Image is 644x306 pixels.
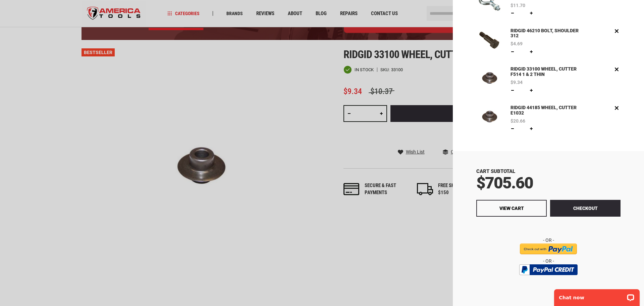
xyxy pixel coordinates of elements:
span: $20.66 [511,119,525,123]
span: Cart Subtotal [476,168,515,174]
a: RIDGID 44185 WHEEL, CUTTER E1032 [509,104,586,117]
span: View Cart [499,206,524,211]
button: Checkout [550,200,621,217]
img: RIDGID 33100 WHEEL, CUTTER F514 1 & 2 THIN [476,65,502,92]
span: $11.70 [511,3,525,8]
a: View Cart [476,200,547,217]
span: $705.60 [476,173,533,192]
a: RIDGID 33100 WHEEL, CUTTER F514 1 & 2 THIN [476,65,502,94]
span: $4.69 [511,41,523,46]
a: RIDGID 33100 WHEEL, CUTTER F514 1 & 2 THIN [509,65,586,78]
img: RIDGID 44185 WHEEL, CUTTER E1032 [476,104,502,130]
a: RIDGID 46210 BOLT, SHOULDER 312 [509,27,586,40]
img: RIDGID 46210 BOLT, SHOULDER 312 [476,27,502,53]
a: RIDGID 44185 WHEEL, CUTTER E1032 [476,104,502,133]
a: RIDGID 46210 BOLT, SHOULDER 312 [476,27,502,56]
span: $9.34 [511,80,523,85]
iframe: LiveChat chat widget [550,285,644,306]
img: btn_bml_text.png [523,277,574,284]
